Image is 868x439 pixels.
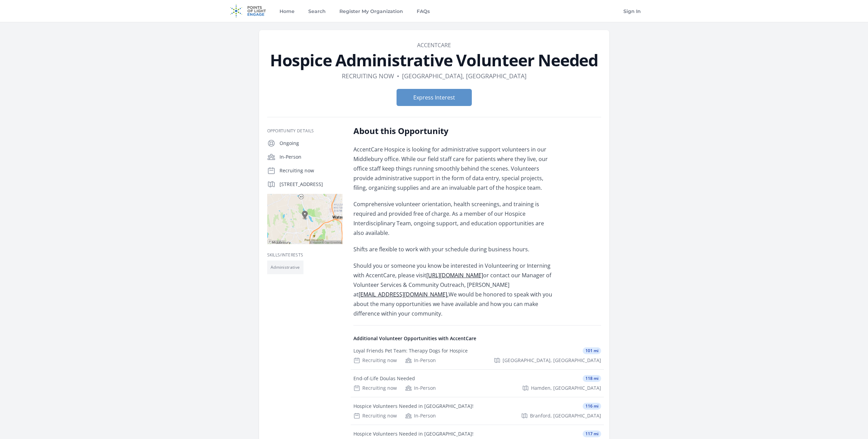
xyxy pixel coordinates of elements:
[405,357,436,364] div: In-Person
[353,375,415,382] div: End-of-Life Doulas Needed
[267,252,342,258] h3: Skills/Interests
[353,244,554,254] p: Shifts are flexible to work with your schedule during business hours.
[267,261,303,274] li: Administrative
[405,385,436,391] div: In-Person
[530,412,601,419] span: Branford, [GEOGRAPHIC_DATA]
[267,128,342,134] h3: Opportunity Details
[353,261,554,318] p: Should you or someone you know be interested in Volunteering or Interning with AccentCare, please...
[353,125,554,136] h2: About this Opportunity
[353,412,397,419] div: Recruiting now
[280,181,342,188] p: [STREET_ADDRESS]
[397,89,472,106] button: Express Interest
[353,357,397,364] div: Recruiting now
[531,385,601,391] span: Hamden, [GEOGRAPHIC_DATA]
[583,403,601,410] span: 116 mi
[267,194,342,244] img: Map
[583,375,601,382] span: 118 mi
[353,385,397,391] div: Recruiting now
[351,342,604,369] a: Loyal Friends Pet Team: Therapy Dogs for Hospice 101 mi Recruiting now In-Person [GEOGRAPHIC_DATA...
[402,71,527,81] dd: [GEOGRAPHIC_DATA], [GEOGRAPHIC_DATA]
[353,145,554,192] p: AccentCare Hospice is looking for administrative support volunteers in our Middlebury office. Whi...
[353,335,601,342] h4: Additional Volunteer Opportunities with AccentCare
[353,430,474,437] div: Hospice Volunteers Needed in [GEOGRAPHIC_DATA]!
[503,357,601,364] span: [GEOGRAPHIC_DATA], [GEOGRAPHIC_DATA]
[280,140,342,147] p: Ongoing
[353,403,474,410] div: Hospice Volunteers Needed in [GEOGRAPHIC_DATA]!
[359,291,449,298] a: [EMAIL_ADDRESS][DOMAIN_NAME].
[351,370,604,397] a: End-of-Life Doulas Needed 118 mi Recruiting now In-Person Hamden, [GEOGRAPHIC_DATA]
[351,397,604,425] a: Hospice Volunteers Needed in [GEOGRAPHIC_DATA]! 116 mi Recruiting now In-Person Branford, [GEOGRA...
[583,430,601,437] span: 117 mi
[583,347,601,354] span: 101 mi
[426,271,483,279] a: [URL][DOMAIN_NAME]
[280,167,342,174] p: Recruiting now
[353,199,554,238] p: Comprehensive volunteer orientation, health screenings, and training is required and provided fre...
[267,52,601,68] h1: Hospice Administrative Volunteer Needed
[405,412,436,419] div: In-Person
[397,71,399,81] div: •
[342,71,394,81] dd: Recruiting now
[417,41,451,49] a: AccentCare
[353,347,468,354] div: Loyal Friends Pet Team: Therapy Dogs for Hospice
[280,154,342,160] p: In-Person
